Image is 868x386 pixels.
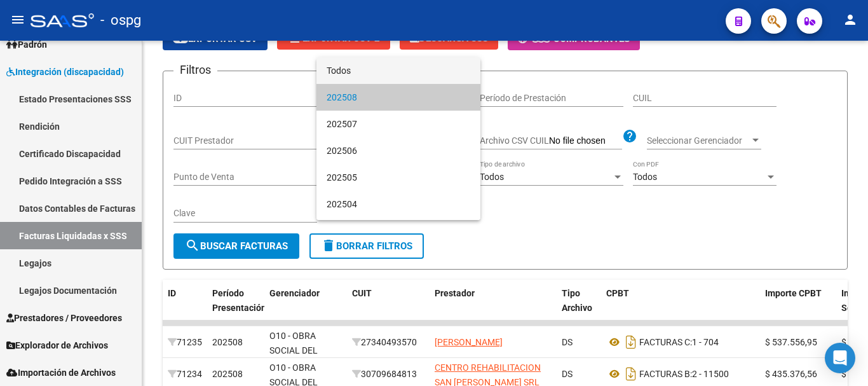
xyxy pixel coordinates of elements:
span: 202503 [327,217,470,244]
span: 202505 [327,164,470,191]
span: Todos [327,57,470,84]
span: 202508 [327,84,470,111]
span: 202506 [327,137,470,164]
span: 202507 [327,111,470,137]
span: 202504 [327,191,470,217]
div: Open Intercom Messenger [825,343,855,373]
